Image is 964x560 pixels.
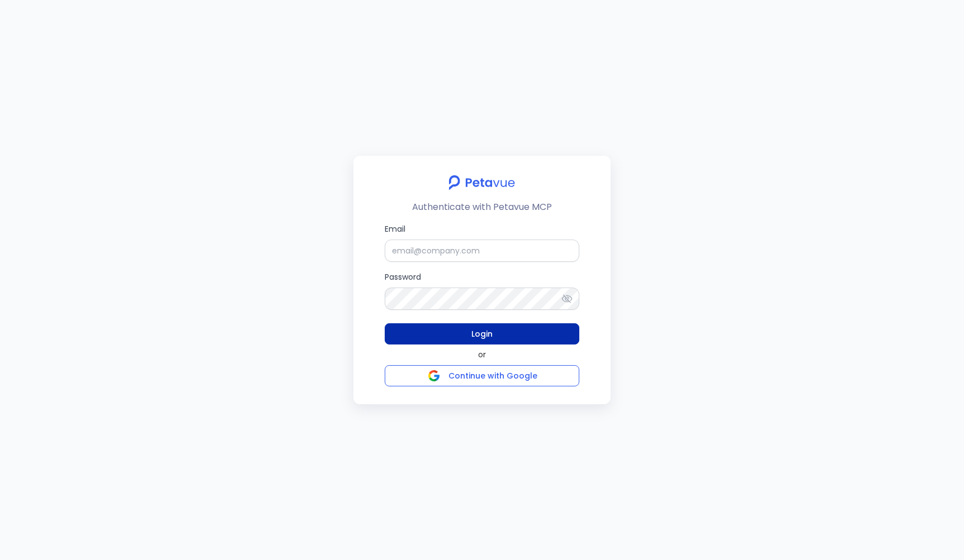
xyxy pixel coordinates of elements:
[412,200,552,214] p: Authenticate with Petavue MCP
[471,327,493,341] span: Login
[448,370,537,381] span: Continue with Google
[441,169,522,196] img: petavue logo
[478,349,486,361] span: or
[385,288,579,310] input: Password
[385,240,579,262] input: Email
[385,271,579,310] label: Password
[385,365,579,386] button: Continue with Google
[385,323,579,344] button: Login
[385,223,579,262] label: Email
